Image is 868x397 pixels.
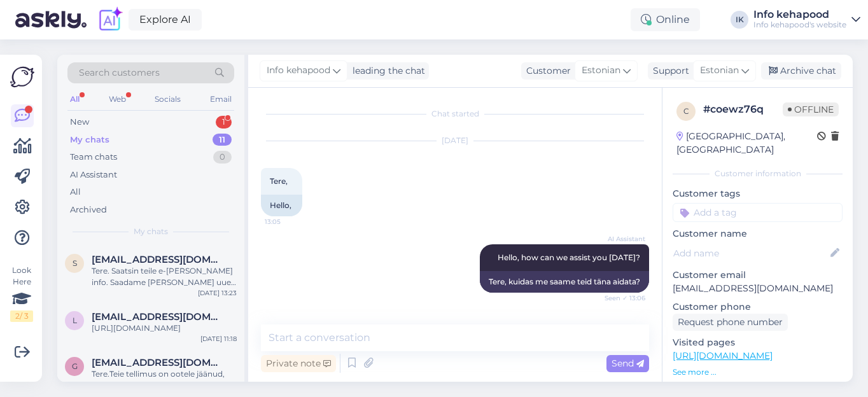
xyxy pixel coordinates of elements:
div: Tere. Saatsin teile e-[PERSON_NAME] info. Saadame [PERSON_NAME] uue paki välja. [92,265,237,288]
div: Archive chat [761,62,841,80]
span: s [73,258,77,268]
a: Info kehapoodInfo kehapood's website [753,10,860,30]
span: Hello, how can we assist you [DATE]? [498,253,640,262]
div: # coewz76q [703,102,783,117]
div: [DATE] 13:23 [198,288,237,298]
div: Archived [70,204,107,216]
span: G [72,361,78,371]
div: Request phone number [673,314,788,331]
div: [URL][DOMAIN_NAME] [92,323,237,334]
div: Private note [261,355,336,372]
div: All [70,186,81,198]
div: Socials [152,91,183,108]
span: Search customers [79,66,160,80]
input: Add a tag [673,203,843,222]
div: Info kehapood's website [753,20,846,30]
div: [GEOGRAPHIC_DATA], [GEOGRAPHIC_DATA] [676,130,817,157]
div: All [67,91,82,108]
div: Support [648,64,689,78]
div: Customer [521,64,571,78]
a: Explore AI [129,9,202,31]
span: My chats [134,226,168,237]
a: [URL][DOMAIN_NAME] [673,350,773,361]
div: 1 [216,116,232,129]
span: sigridkink@gmail.com [92,254,224,265]
span: Estonian [700,64,739,78]
div: Info kehapood [753,10,846,20]
p: Visited pages [673,336,843,349]
p: Customer phone [673,300,843,314]
img: Askly Logo [10,65,34,89]
div: 2 / 3 [10,310,33,322]
span: AI Assistant [598,234,645,244]
div: Customer information [673,168,843,179]
p: See more ... [673,366,843,378]
span: 13:05 [265,217,312,226]
span: Gerlisaare1@gmail.com [92,357,224,368]
div: Hello, [261,195,302,216]
div: [DATE] 11:18 [200,334,237,344]
input: Add name [673,246,828,260]
span: Seen ✓ 13:06 [598,293,645,303]
div: Tere, kuidas me saame teid täna aidata? [480,271,649,293]
div: Look Here [10,265,33,322]
div: New [70,116,89,129]
p: Customer tags [673,187,843,200]
img: explore-ai [97,6,123,33]
span: Estonian [582,64,620,78]
span: laurasekk@icloud.com [92,311,224,323]
div: Email [207,91,234,108]
div: AI Assistant [70,169,117,181]
div: 0 [213,151,232,164]
div: IK [731,11,748,29]
div: Team chats [70,151,117,164]
div: My chats [70,134,109,146]
p: [EMAIL_ADDRESS][DOMAIN_NAME] [673,282,843,295]
div: Tere.Teie tellimus on ootele jäänud, kuna [PERSON_NAME] laost otsa:[PERSON_NAME]´s Moisture Boost... [92,368,237,391]
div: Web [106,91,129,108]
div: leading the chat [347,64,425,78]
span: Info kehapood [267,64,330,78]
p: Customer email [673,268,843,282]
div: 11 [213,134,232,146]
div: Online [631,8,700,31]
div: Chat started [261,108,649,120]
span: l [73,316,77,325]
span: Tere, [270,176,288,186]
span: Send [612,358,644,369]
p: Customer name [673,227,843,240]
div: [DATE] [261,135,649,146]
span: c [683,106,689,116]
span: Offline [783,102,839,116]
